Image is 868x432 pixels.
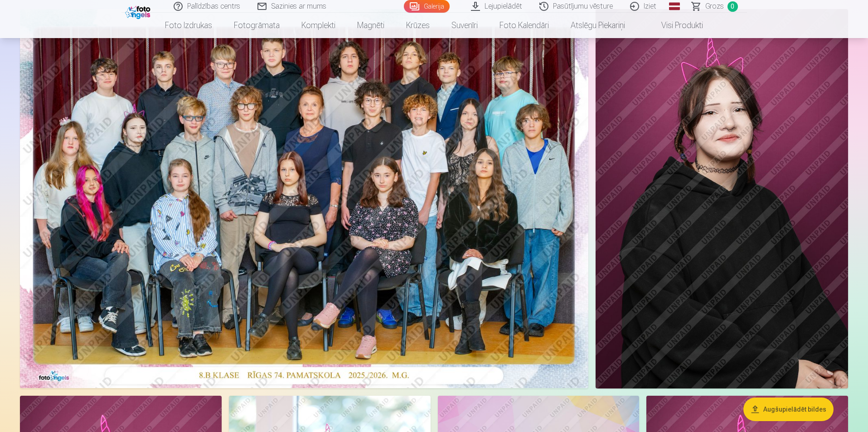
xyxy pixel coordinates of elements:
img: /fa1 [125,4,153,19]
a: Komplekti [291,13,346,38]
span: 0 [727,1,738,12]
a: Fotogrāmata [223,13,291,38]
a: Atslēgu piekariņi [560,13,636,38]
a: Suvenīri [441,13,489,38]
button: Augšupielādēt bildes [743,398,834,421]
span: Grozs [705,1,724,12]
a: Foto kalendāri [489,13,560,38]
a: Foto izdrukas [154,13,223,38]
a: Visi produkti [636,13,714,38]
a: Magnēti [346,13,395,38]
a: Krūzes [395,13,441,38]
